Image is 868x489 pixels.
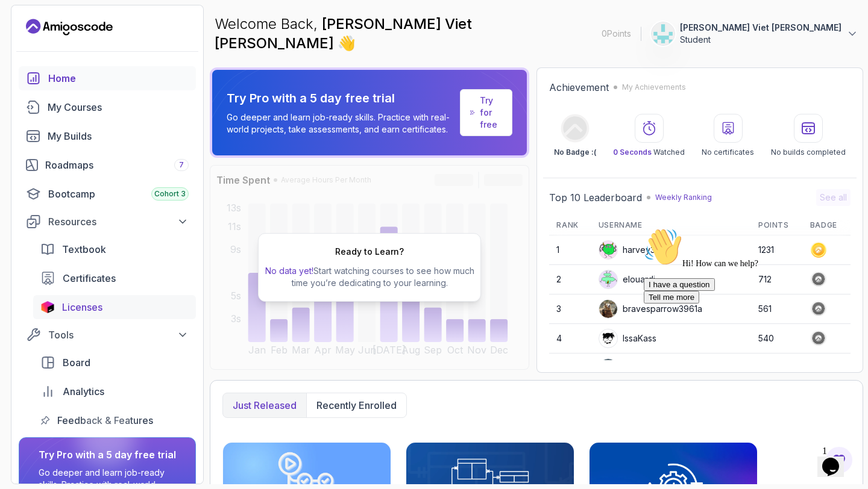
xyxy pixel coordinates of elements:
[223,393,306,417] button: Just released
[549,324,591,354] td: 4
[599,300,617,318] img: user profile image
[702,148,754,157] p: No certificates
[19,153,196,177] a: roadmaps
[48,129,189,143] div: My Builds
[680,34,841,46] p: Student
[549,265,591,294] td: 2
[651,22,858,46] button: user profile image[PERSON_NAME] Viet [PERSON_NAME]Student
[233,398,297,413] p: Just released
[227,90,455,107] p: Try Pro with a 5 day free trial
[19,95,196,119] a: courses
[5,36,119,45] span: Hi! How can we help?
[5,68,60,81] button: Tell me more
[549,190,642,205] h2: Top 10 Leaderboard
[655,193,712,202] p: Weekly Ranking
[599,270,655,289] div: elouardi
[602,28,631,40] p: 0 Points
[33,408,196,432] a: feedback
[599,329,617,347] img: user profile image
[48,100,189,114] div: My Courses
[57,413,153,428] span: Feedback & Features
[599,358,667,378] div: Apply5489
[33,237,196,261] a: textbook
[639,223,856,435] iframe: chat widget
[599,299,702,319] div: bravesparrow3961a
[316,398,397,413] p: Recently enrolled
[48,214,189,229] div: Resources
[803,216,851,235] th: Badge
[19,66,196,90] a: home
[599,240,660,260] div: harvey33
[19,182,196,206] a: bootcamp
[48,71,189,86] div: Home
[215,15,472,52] span: [PERSON_NAME] Viet [PERSON_NAME]
[227,111,455,135] p: Go deeper and learn job-ready skills. Practice with real-world projects, take assessments, and ea...
[179,160,184,170] span: 7
[19,124,196,148] a: builds
[215,14,592,53] p: Welcome Back,
[816,189,851,206] button: See all
[460,89,512,136] a: Try for free
[62,300,102,314] span: Licenses
[40,301,55,313] img: jetbrains icon
[33,379,196,403] a: analytics
[335,246,404,258] h2: Ready to Learn?
[306,393,406,417] button: Recently enrolled
[599,270,617,288] img: default monster avatar
[62,242,106,257] span: Textbook
[33,350,196,375] a: board
[19,324,196,346] button: Tools
[5,5,222,81] div: 👋Hi! How can we help?I have a questionTell me more
[33,295,196,319] a: licenses
[263,265,476,289] p: Start watching courses to see how much time you’re dedicating to your learning.
[613,148,685,157] p: Watched
[480,95,502,131] a: Try for free
[771,148,846,157] p: No builds completed
[154,189,186,199] span: Cohort 3
[622,83,686,92] p: My Achievements
[63,355,90,370] span: Board
[652,22,675,45] img: user profile image
[549,354,591,383] td: 5
[680,22,841,34] p: [PERSON_NAME] Viet [PERSON_NAME]
[817,441,856,477] iframe: chat widget
[751,216,803,235] th: Points
[48,328,189,342] div: Tools
[549,235,591,265] td: 1
[599,329,656,348] div: IssaKass
[599,359,617,377] img: user profile image
[549,216,591,235] th: Rank
[63,384,104,399] span: Analytics
[554,148,596,157] p: No Badge :(
[549,294,591,324] td: 3
[265,266,313,276] span: No data yet!
[26,17,113,37] a: Landing page
[45,158,189,172] div: Roadmaps
[48,187,189,201] div: Bootcamp
[338,34,356,53] span: 👋
[599,241,617,259] img: default monster avatar
[5,5,43,43] img: :wave:
[613,148,652,157] span: 0 Seconds
[5,55,76,68] button: I have a question
[549,80,609,95] h2: Achievement
[33,266,196,290] a: certificates
[591,216,751,235] th: Username
[63,271,116,285] span: Certificates
[19,211,196,232] button: Resources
